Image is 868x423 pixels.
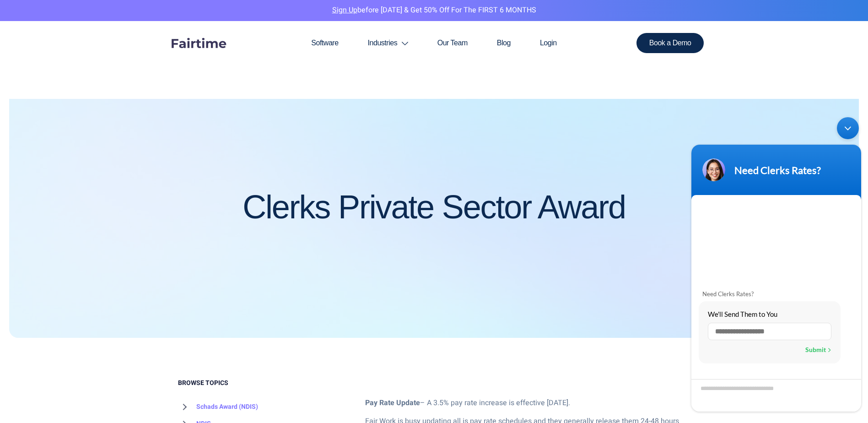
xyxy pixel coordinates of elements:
[353,21,423,65] a: Industries
[243,189,625,225] h1: Clerks Private Sector Award
[365,397,420,408] strong: Pay Rate Update
[482,21,525,65] a: Blog
[332,5,357,16] a: Sign Up
[365,397,690,409] p: – A 3.5% pay rate increase is effective [DATE].
[687,113,866,416] iframe: SalesIQ Chatwindow
[636,33,704,53] a: Book a Demo
[297,21,353,65] a: Software
[423,21,482,65] a: Our Team
[178,398,258,416] a: Schads Award (NDIS)
[7,5,861,16] p: before [DATE] & Get 50% Off for the FIRST 6 MONTHS
[525,21,571,65] a: Login
[649,39,691,47] span: Book a Demo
